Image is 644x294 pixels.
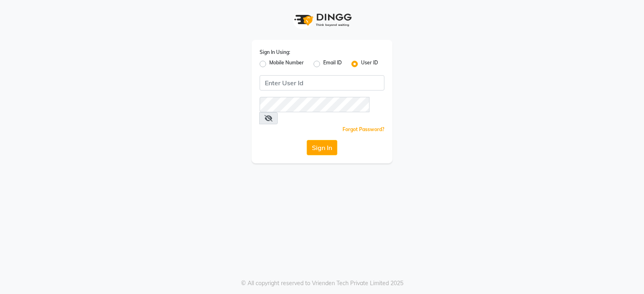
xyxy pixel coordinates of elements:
[260,75,384,90] input: Username
[290,8,354,32] img: logo1.svg
[260,49,290,56] label: Sign In Using:
[260,97,369,112] input: Username
[307,140,337,155] button: Sign In
[361,59,378,69] label: User ID
[269,59,304,69] label: Mobile Number
[323,59,342,69] label: Email ID
[343,126,384,132] a: Forgot Password?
